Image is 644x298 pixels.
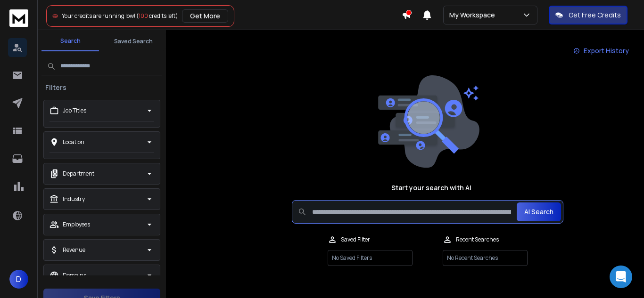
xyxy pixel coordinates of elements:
[549,6,627,24] button: Get Free Credits
[9,9,28,27] img: logo
[63,107,86,114] p: Job Titles
[105,32,162,51] button: Saved Search
[136,12,178,20] span: ( credits left)
[63,272,86,279] p: Domains
[328,250,413,266] p: No Saved Filters
[610,266,632,288] div: Open Intercom Messenger
[9,270,28,289] button: D
[376,75,479,168] img: image
[517,202,561,221] button: AI Search
[443,250,528,266] p: No Recent Searches
[63,170,94,177] p: Department
[449,10,499,20] p: My Workspace
[63,195,85,203] p: Industry
[63,246,85,254] p: Revenue
[566,41,636,60] a: Export History
[63,221,90,228] p: Employees
[139,12,148,20] span: 100
[41,83,70,92] h3: Filters
[341,236,370,243] p: Saved Filter
[391,183,471,193] h1: Start your search with AI
[41,32,99,51] button: Search
[63,138,84,146] p: Location
[62,12,135,20] span: Your credits are running low!
[456,236,499,243] p: Recent Searches
[182,9,228,23] button: Get More
[569,10,621,20] p: Get Free Credits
